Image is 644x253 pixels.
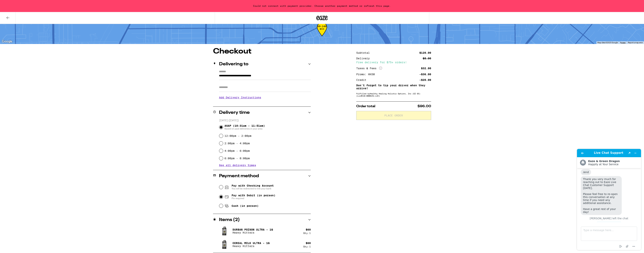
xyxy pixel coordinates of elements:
[219,226,230,236] img: Heavy Hitters - Durban Poison Ultra - 1g
[384,114,403,117] span: Place Order
[356,105,375,108] span: Order total
[303,245,311,248] div: Qty: 1
[232,184,274,190] span: Pay with Checking Account
[574,146,644,253] iframe: Find more information here
[224,127,265,130] span: Based on past deliveries in your area
[306,228,311,231] div: $ 60
[233,231,273,234] p: Heavy Hitters
[232,194,275,197] span: Pay with Debit (in person)
[224,134,251,137] label: 12:00pm - 2:00pm
[1,39,13,44] a: Open this area in Google Maps (opens a new window)
[356,84,431,90] p: Don't forget to tip your driver when they arrive!
[219,119,311,122] p: [DATE] ([DATE])
[303,232,311,234] div: Qty: 1
[224,124,265,130] span: ASAP (10:31am - 11:51am)
[356,79,369,81] div: Credit
[219,218,240,222] h2: Items ( 2 )
[219,164,256,167] button: See all delivery times
[317,25,327,39] div: 69-149 min
[356,51,372,54] div: Subtotal
[628,42,643,44] a: Report a map error
[224,157,250,160] label: 6:00pm - 8:00pm
[232,187,274,190] span: You will be redirected to link your bank
[356,57,372,60] div: Delivery
[224,149,250,152] label: 4:00pm - 6:00pm
[9,3,16,6] span: Chat
[219,102,311,105] p: We'll contact you at [PHONE_NUMBER] when we arrive
[213,48,311,55] h1: Checkout
[232,197,275,200] span: Pin required
[356,92,431,97] div: Fulfilled by Healthy Healing Holistic Options, Inc (EZ OC) (Lic# C10-0000151-LIC )
[419,51,431,54] div: $120.00
[356,67,382,70] div: Taxes & Fees
[219,110,250,115] h2: Delivery time
[356,111,431,120] button: Place Order
[219,62,248,66] h2: Delivering to
[306,242,311,245] div: $ 60
[597,42,618,44] span: Map data ©2025 Google
[1,39,13,44] img: Google
[421,67,431,70] div: $32.00
[224,142,250,145] label: 2:00pm - 4:00pm
[233,245,270,248] p: Heavy Hitters
[232,204,259,207] span: Cash (in person)
[419,79,431,81] div: -$20.00
[219,93,311,102] h3: Add Delivery Instructions
[356,61,431,64] div: Free delivery for $75+ orders!
[423,57,431,60] div: $5.00
[233,242,270,245] p: Cereal Milk Ultra - 1g
[219,174,259,178] h2: Payment method
[417,105,431,108] span: $96.00
[356,73,377,76] div: Promo: HH30
[620,42,626,44] a: Terms
[233,228,273,231] p: Durban Poison Ultra - 1g
[219,239,230,250] img: Heavy Hitters - Cereal Milk Ultra - 1g
[419,73,431,76] div: -$36.00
